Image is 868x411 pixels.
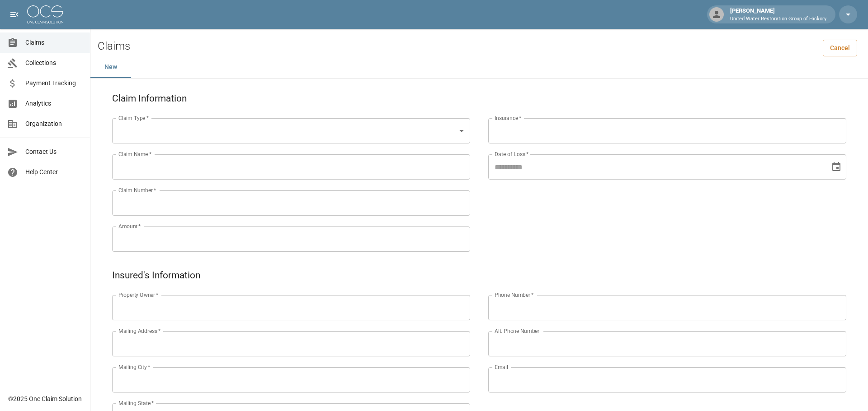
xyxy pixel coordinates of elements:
span: Payment Tracking [25,79,83,88]
label: Email [495,363,508,371]
span: Help Center [25,167,83,177]
label: Amount [118,222,141,230]
label: Mailing City [118,363,151,371]
label: Date of Loss [495,150,528,158]
label: Mailing Address [118,327,160,335]
button: open drawer [5,5,24,23]
label: Property Owner [118,291,159,299]
button: Choose date [827,158,845,176]
p: United Water Restoration Group of Hickory [730,15,826,23]
button: New [90,56,131,78]
label: Claim Number [118,186,156,194]
span: Organization [25,119,83,129]
label: Insurance [495,114,521,122]
h2: Claims [98,40,130,53]
span: Analytics [25,99,83,108]
span: Collections [25,58,83,68]
label: Alt. Phone Number [495,327,539,335]
div: © 2025 One Claim Solution [8,394,82,403]
span: Contact Us [25,147,83,157]
img: ocs-logo-white-transparent.png [27,5,63,23]
div: dynamic tabs [90,56,868,78]
a: Cancel [823,40,857,56]
label: Phone Number [495,291,533,299]
div: [PERSON_NAME] [726,6,830,23]
span: Claims [25,38,83,47]
label: Mailing State [118,399,154,407]
label: Claim Name [118,150,151,158]
label: Claim Type [118,114,149,122]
